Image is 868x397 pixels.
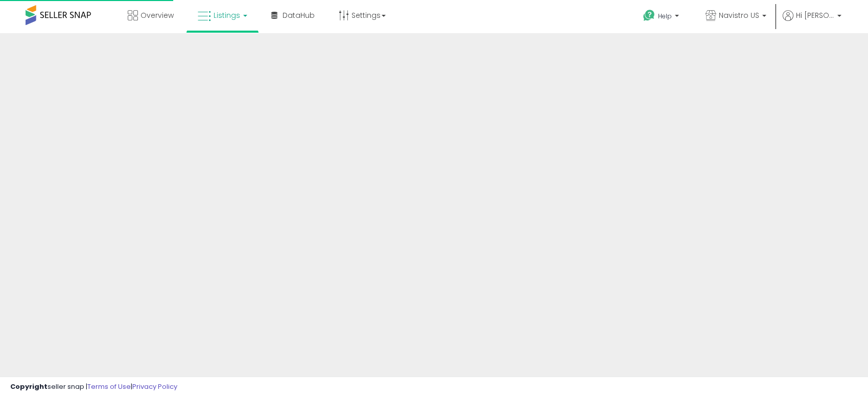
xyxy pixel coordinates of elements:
[783,10,841,33] a: Hi [PERSON_NAME]
[719,10,759,20] span: Navistro US
[10,382,177,392] div: seller snap | |
[796,10,834,20] span: Hi [PERSON_NAME]
[214,10,240,20] span: Listings
[140,10,174,20] span: Overview
[643,9,655,22] i: Get Help
[283,10,315,20] span: DataHub
[10,382,48,391] strong: Copyright
[658,12,672,20] span: Help
[635,2,689,33] a: Help
[132,382,177,391] a: Privacy Policy
[87,382,131,391] a: Terms of Use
